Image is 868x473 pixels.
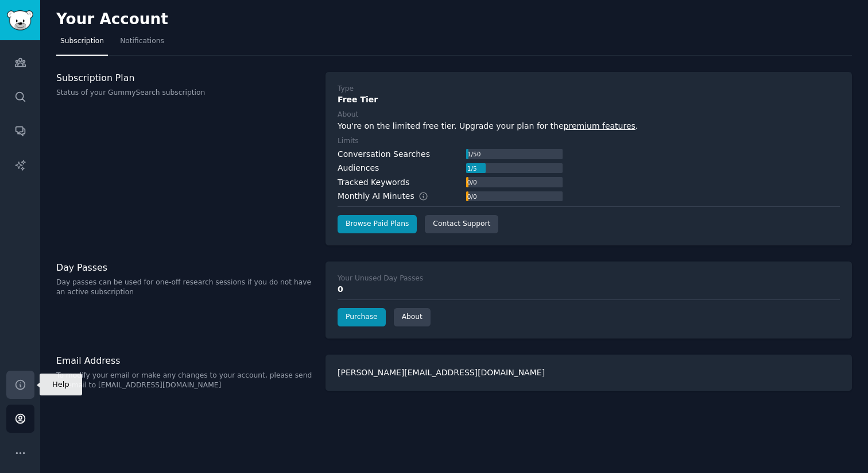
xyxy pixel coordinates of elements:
div: 1 / 50 [466,149,482,159]
p: To modify your email or make any changes to your account, please send an email to [EMAIL_ADDRESS]... [56,371,313,391]
a: About [394,308,431,326]
img: GummySearch logo [7,10,33,30]
div: Your Unused Day Passes [338,274,423,284]
div: [PERSON_NAME][EMAIL_ADDRESS][DOMAIN_NAME] [325,355,852,391]
p: Day passes can be used for one-off research sessions if you do not have an active subscription [56,278,313,298]
a: Purchase [338,308,386,326]
div: 0 / 0 [466,177,478,187]
div: Free Tier [338,94,840,106]
a: Browse Paid Plans [338,215,417,233]
div: Audiences [338,162,379,174]
div: Limits [338,136,359,147]
div: Type [338,84,354,94]
a: premium features [564,121,635,130]
span: Subscription [60,36,104,47]
div: Conversation Searches [338,148,430,160]
a: Contact Support [425,215,498,233]
h3: Day Passes [56,262,313,274]
h3: Email Address [56,355,313,367]
h3: Subscription Plan [56,72,313,84]
h2: Your Account [56,10,168,29]
div: Monthly AI Minutes [338,190,440,202]
a: Notifications [116,32,168,56]
span: Notifications [120,36,164,47]
div: 0 [338,283,840,295]
div: About [338,110,358,120]
div: Tracked Keywords [338,176,409,189]
a: Subscription [56,32,108,56]
div: 1 / 5 [466,163,478,174]
div: You're on the limited free tier. Upgrade your plan for the . [338,120,840,132]
p: Status of your GummySearch subscription [56,88,313,98]
div: 0 / 0 [466,191,478,202]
